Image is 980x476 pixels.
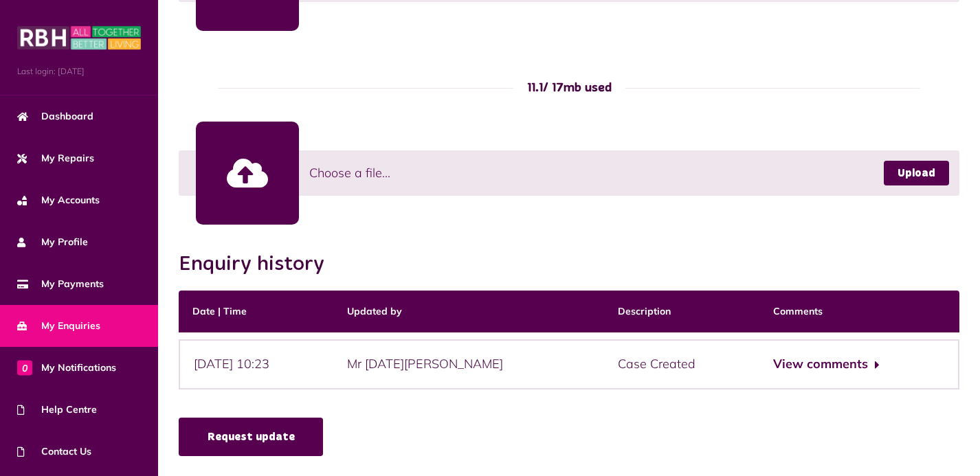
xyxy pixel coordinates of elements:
[17,151,94,166] span: My Repairs
[17,444,91,459] span: Contact Us
[17,235,88,249] span: My Profile
[884,161,949,185] a: Upload
[527,82,543,94] span: 11.1
[17,109,93,124] span: Dashboard
[17,361,116,375] span: My Notifications
[179,418,323,456] a: Request update
[604,291,759,332] th: Description
[179,252,338,277] h2: Enquiry history
[17,24,141,52] img: MyRBH
[17,360,32,375] span: 0
[17,403,97,417] span: Help Centre
[773,354,880,374] button: View comments
[333,291,604,332] th: Updated by
[17,319,100,333] span: My Enquiries
[17,65,141,78] span: Last login: [DATE]
[179,291,333,332] th: Date | Time
[513,79,625,98] div: / 17mb used
[17,277,104,291] span: My Payments
[309,163,390,182] span: Choose a file...
[759,291,959,332] th: Comments
[17,193,100,207] span: My Accounts
[179,339,333,389] div: [DATE] 10:23
[604,339,759,389] div: Case Created
[333,339,604,389] div: Mr [DATE][PERSON_NAME]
